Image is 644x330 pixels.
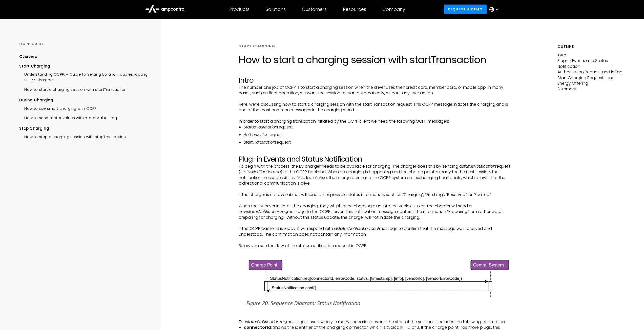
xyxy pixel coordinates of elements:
[239,226,512,237] p: If the OCPP backend is ready, it will respond with a message to confirm that the message was rece...
[239,197,512,203] p: ‍
[557,52,625,58] p: Intro
[239,54,512,66] h1: How to start a charging session with startTransaction
[19,42,148,46] div: OCPP GUIDE
[19,97,148,103] div: During Charging
[244,124,277,130] em: StatusNotification
[382,7,405,12] div: Company
[343,7,366,12] div: Resources
[229,7,250,12] div: Products
[462,163,495,169] em: statusNotification
[557,75,625,86] p: Start Charging Requests and Energy Offering
[19,103,96,113] a: How to use smart charging with OCPP
[239,149,512,155] p: ‍
[557,58,625,69] p: Plug-in Events and Status Notification
[337,226,379,231] em: statusNotification.conf
[266,7,286,12] div: Solutions
[239,319,512,325] p: The message is used widely in many scenarios beyond the start of the session. It includes the fol...
[444,5,487,14] a: Request a demo
[239,186,512,192] p: ‍
[19,54,37,63] a: Overview
[239,96,512,102] p: ‍
[239,237,512,243] p: ‍
[239,113,512,119] p: ‍
[19,84,127,94] a: How to start a charging session with startTransaction
[19,126,148,131] div: Stop Charging
[239,76,512,85] h2: Intro
[239,102,512,113] p: Here, we’re discussing how to start a charging session with the startTransaction request. This OC...
[557,69,625,75] p: Authorization Request and idTag
[19,54,37,59] div: Overview
[239,220,512,226] p: ‍
[19,69,148,84] a: Understanding OCPP: A Guide to Setting Up and Troubleshooting OCPP Chargers
[239,44,275,49] div: START CHARGING
[557,86,625,92] p: Summary
[244,140,512,145] li: request
[239,203,512,220] p: When the EV driver initiates the charging, they will plug the charging plug into the vehicle’s in...
[19,63,148,69] div: Start Charging
[244,132,268,138] em: Authorization
[239,314,512,319] p: ‍
[239,243,512,249] p: Below you see the flow of the status notification request in OCPP:
[239,155,512,164] h2: Plug-in Events and Status Notification
[239,85,512,96] p: The number one job of OCPP is to start a charging session when the driver uses their credit card,...
[239,254,512,311] img: status notification request in OCPP
[19,113,117,122] a: How to send meter values with meterValues.req
[239,192,512,197] p: If the charger is not available, it will send other possible status information, such as “Chargin...
[557,44,625,49] h5: Outline
[239,164,512,186] p: To begin with the process, the EV charger needs to be available for charging. The charger does th...
[302,7,327,12] div: Customers
[240,169,281,175] em: statusNotification.req
[246,319,286,325] em: statusNotification.req
[239,119,512,124] p: In order to start a charging transaction initiated by the OCPP client we need the following OCPP ...
[244,139,275,145] em: StartTransaction
[19,131,126,141] a: How to stop a charging session with stopTransaction
[247,209,287,214] em: statusNotification.req
[239,249,512,254] p: ‍
[244,132,512,138] li: request
[244,124,512,130] li: request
